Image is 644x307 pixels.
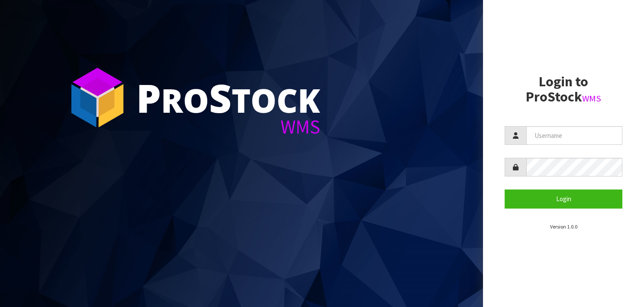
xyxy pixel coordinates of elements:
span: P [136,71,161,124]
input: Username [526,126,622,145]
div: WMS [136,117,320,137]
h2: Login to ProStock [505,74,622,105]
span: S [209,71,232,124]
img: ProStock Cube [65,65,130,130]
div: ro tock [136,78,320,117]
small: Version 1.0.0 [550,223,577,230]
button: Login [505,189,622,208]
small: WMS [582,93,601,104]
